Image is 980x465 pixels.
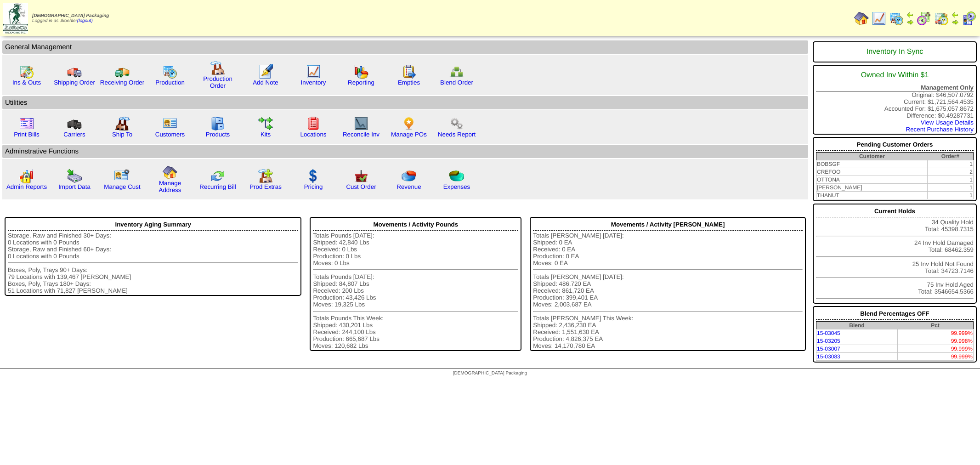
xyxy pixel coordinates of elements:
td: 99.999% [897,345,974,353]
img: line_graph.gif [306,64,321,79]
a: Production [155,79,185,86]
a: Cust Order [346,183,376,190]
img: home.gif [854,11,869,26]
img: line_graph.gif [872,11,886,26]
img: locations.gif [306,116,321,131]
div: Management Only [816,84,974,91]
td: 99.998% [897,337,974,345]
td: BOBSGF [816,160,928,168]
img: factory.gif [210,61,225,75]
img: workflow.png [449,116,464,131]
th: Pct [897,322,974,329]
div: Blend Percentages OFF [816,308,974,320]
a: Reconcile Inv [343,131,380,138]
a: Products [206,131,230,138]
img: dollar.gif [306,169,321,183]
a: Expenses [443,183,470,190]
td: 1 [928,176,974,184]
img: arrowleft.gif [906,11,914,18]
td: Utilities [2,96,808,109]
div: Inventory In Sync [816,43,974,61]
a: Revenue [397,183,421,190]
div: 34 Quality Hold Total: 45398.7315 24 Inv Hold Damaged Total: 68462.359 25 Inv Hold Not Found Tota... [813,204,977,304]
img: cust_order.png [354,169,368,183]
a: Inventory [301,79,326,86]
img: factory2.gif [115,116,130,131]
a: 15-03205 [817,338,840,344]
img: truck3.gif [67,116,82,131]
img: arrowright.gif [952,18,959,26]
td: 2 [928,168,974,176]
img: cabinet.gif [210,116,225,131]
a: 15-03045 [817,330,840,336]
a: Manage Cust [104,183,140,190]
a: (logout) [77,18,93,23]
a: Admin Reports [6,183,47,190]
th: Order# [928,153,974,160]
a: Import Data [58,183,91,190]
a: Kits [261,131,271,138]
img: zoroco-logo-small.webp [3,3,28,34]
div: Inventory Aging Summary [8,219,298,231]
a: Empties [398,79,420,86]
a: Prod Extras [249,183,282,190]
span: Logged in as Jkoehler [32,13,109,23]
div: Current Holds [816,205,974,217]
div: Movements / Activity Pounds [313,219,518,231]
a: View Usage Details [921,119,974,126]
a: Ins & Outs [12,79,41,86]
img: arrowleft.gif [952,11,959,18]
a: Customers [155,131,185,138]
a: 15-03007 [817,346,840,352]
a: Manage Address [159,180,181,193]
img: calendarprod.gif [889,11,904,26]
img: pie_chart.png [402,169,416,183]
img: managecust.png [114,169,131,183]
img: graph2.png [19,169,34,183]
th: Blend [816,322,897,329]
a: Manage POs [391,131,427,138]
span: [DEMOGRAPHIC_DATA] Packaging [453,371,527,376]
a: Carriers [63,131,85,138]
a: Receiving Order [100,79,144,86]
img: import.gif [67,169,82,183]
img: calendarblend.gif [917,11,931,26]
td: OTTONA [816,176,928,184]
td: General Management [2,40,808,54]
td: Adminstrative Functions [2,145,808,158]
th: Customer [816,153,928,160]
td: THANUT [816,192,928,199]
a: Add Note [253,79,278,86]
img: workorder.gif [402,64,416,79]
td: CREFOO [816,168,928,176]
img: calendarinout.gif [19,64,34,79]
td: 1 [928,160,974,168]
a: Ship To [112,131,132,138]
div: Pending Customer Orders [816,139,974,151]
div: Totals [PERSON_NAME] [DATE]: Shipped: 0 EA Received: 0 EA Production: 0 EA Moves: 0 EA Totals [PE... [533,232,803,350]
img: home.gif [163,165,177,180]
img: truck2.gif [115,64,130,79]
img: pie_chart2.png [449,169,464,183]
a: 15-03083 [817,353,840,360]
td: 99.999% [897,329,974,337]
div: Storage, Raw and Finished 30+ Days: 0 Locations with 0 Pounds Storage, Raw and Finished 60+ Days:... [8,232,298,294]
div: Owned Inv Within $1 [816,67,974,84]
a: Reporting [348,79,374,86]
a: Recent Purchase History [906,126,974,133]
img: calendarinout.gif [934,11,949,26]
img: orders.gif [258,64,273,79]
td: 1 [928,184,974,192]
a: Needs Report [438,131,476,138]
a: Blend Order [440,79,473,86]
img: truck.gif [67,64,82,79]
img: network.png [449,64,464,79]
a: Print Bills [14,131,40,138]
a: Pricing [304,183,323,190]
img: invoice2.gif [19,116,34,131]
img: prodextras.gif [258,169,273,183]
div: Totals Pounds [DATE]: Shipped: 42,840 Lbs Received: 0 Lbs Production: 0 Lbs Moves: 0 Lbs Totals P... [313,232,518,350]
div: Movements / Activity [PERSON_NAME] [533,219,803,231]
a: Shipping Order [54,79,95,86]
a: Production Order [203,75,232,89]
